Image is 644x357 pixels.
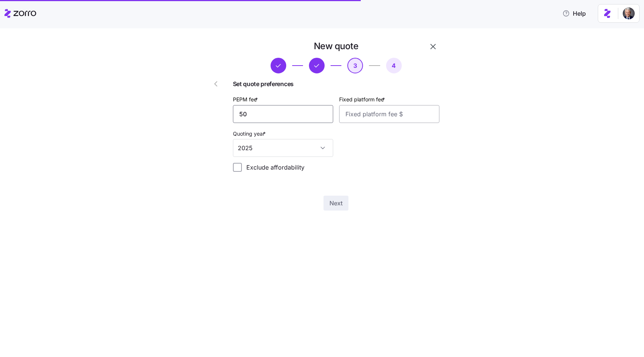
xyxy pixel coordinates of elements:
[233,95,259,104] label: PEPM fee
[323,196,348,211] button: Next
[314,40,359,52] h1: New quote
[386,58,402,73] button: 4
[339,105,439,123] input: Fixed platform fee $
[347,58,363,73] button: 3
[242,163,304,172] label: Exclude affordability
[329,199,342,208] span: Next
[233,79,439,89] span: Set quote preferences
[623,7,635,19] img: 1dcb4e5d-e04d-4770-96a8-8d8f6ece5bdc-1719926415027.jpeg
[556,6,592,21] button: Help
[339,95,386,104] label: Fixed platform fee
[233,139,333,157] input: Quoting year $
[562,9,586,18] span: Help
[233,130,267,138] label: Quoting year
[233,105,333,123] input: PEPM $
